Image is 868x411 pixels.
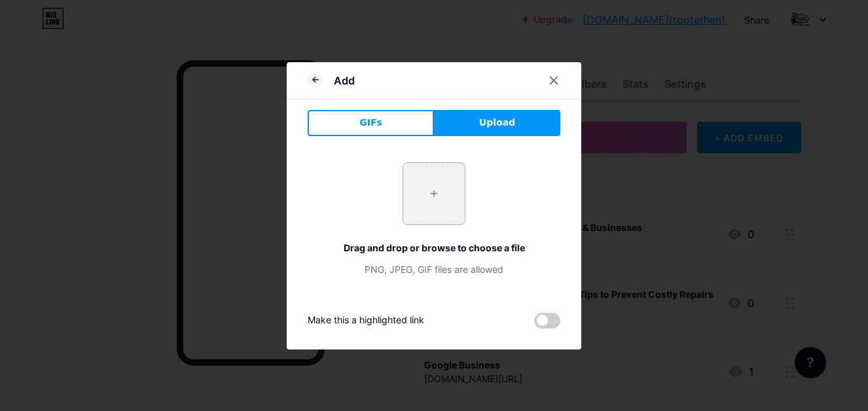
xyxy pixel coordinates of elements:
div: Make this a highlighted link [308,313,424,329]
span: Upload [479,116,515,130]
span: GIFs [359,116,382,130]
div: Drag and drop or browse to choose a file [308,241,560,255]
button: GIFs [308,110,434,136]
div: Add [334,73,355,88]
div: PNG, JPEG, GIF files are allowed [308,262,560,276]
button: Upload [434,110,560,136]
